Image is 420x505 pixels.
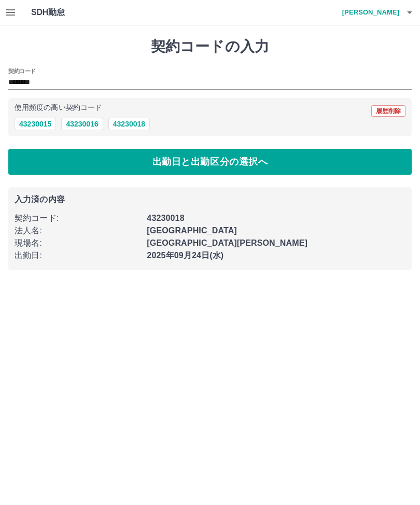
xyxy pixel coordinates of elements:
[147,239,307,247] b: [GEOGRAPHIC_DATA][PERSON_NAME]
[147,251,223,260] b: 2025年09月24日(水)
[371,105,405,117] button: 履歴削除
[8,38,412,55] h1: 契約コードの入力
[15,212,141,225] p: 契約コード :
[15,225,141,237] p: 法人名 :
[15,249,141,262] p: 出勤日 :
[147,226,237,235] b: [GEOGRAPHIC_DATA]
[147,214,184,222] b: 43230018
[15,118,56,130] button: 43230015
[8,149,412,175] button: 出勤日と出勤区分の選択へ
[15,104,102,111] p: 使用頻度の高い契約コード
[8,67,36,75] h2: 契約コード
[15,195,405,204] p: 入力済の内容
[61,118,103,130] button: 43230016
[108,118,150,130] button: 43230018
[15,237,141,249] p: 現場名 :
